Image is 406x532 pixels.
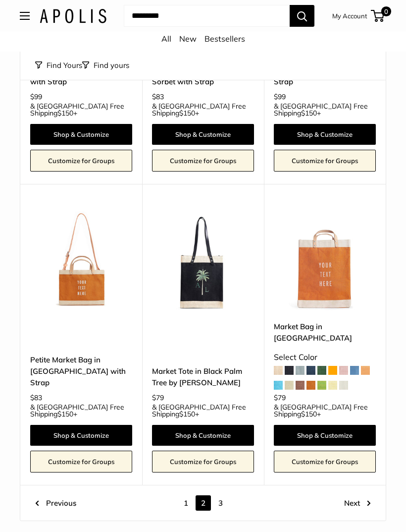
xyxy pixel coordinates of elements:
span: $79 [152,393,164,402]
iframe: Sign Up via Text for Offers [8,494,106,524]
a: New [179,34,197,44]
a: Market Bag in [GEOGRAPHIC_DATA] [274,321,376,344]
a: Next [344,495,371,511]
a: 1 [178,495,194,511]
span: & [GEOGRAPHIC_DATA] Free Shipping + [152,404,254,417]
a: Shop & Customize [274,124,376,145]
a: 0 [372,10,384,22]
a: description_Make it yours with custom, printed text.Market Bag in Citrus [274,209,376,311]
a: Customize for Groups [274,150,376,172]
a: Customize for Groups [152,451,254,473]
span: & [GEOGRAPHIC_DATA] Free Shipping + [274,103,376,117]
button: Filter collection [82,59,129,72]
span: $79 [274,393,286,402]
input: Search... [124,5,290,27]
a: Market Tote in Black Palm Tree by Amy LogsdonMarket Tote in Black Palm Tree by Amy Logsdon [152,209,254,311]
span: & [GEOGRAPHIC_DATA] Free Shipping + [30,404,132,417]
span: $99 [274,92,286,101]
span: $150 [57,109,73,118]
a: Customize for Groups [30,451,132,473]
span: $83 [30,393,42,402]
span: $150 [179,109,195,118]
button: Search [290,5,314,27]
a: Shop & Customize [30,425,132,446]
a: Petite Market Bag in Cognac with StrapPetite Market Bag in Cognac with Strap [30,209,132,311]
a: Shop & Customize [152,124,254,145]
a: Market Tote in Black Palm Tree by [PERSON_NAME] [152,365,254,389]
span: $99 [30,92,42,101]
button: Find Yours [35,59,82,72]
a: Shop & Customize [152,425,254,446]
span: & [GEOGRAPHIC_DATA] Free Shipping + [152,103,254,117]
div: Select Color [274,350,376,365]
a: Shop & Customize [274,425,376,446]
a: My Account [332,10,367,22]
span: 2 [196,495,211,511]
span: $150 [301,410,317,418]
a: Shop & Customize [30,124,132,145]
img: Market Tote in Black Palm Tree by Amy Logsdon [152,209,254,311]
a: Customize for Groups [152,150,254,172]
a: Customize for Groups [30,150,132,172]
button: Open menu [20,12,30,20]
span: $150 [301,109,317,118]
span: & [GEOGRAPHIC_DATA] Free Shipping + [274,404,376,417]
img: Petite Market Bag in Cognac with Strap [30,209,132,311]
span: $83 [152,92,164,101]
img: Apolis [40,9,106,23]
span: & [GEOGRAPHIC_DATA] Free Shipping + [30,103,132,117]
a: 3 [213,495,228,511]
a: Petite Market Bag in [GEOGRAPHIC_DATA] with Strap [30,354,132,389]
a: All [161,34,171,44]
a: Customize for Groups [274,451,376,473]
a: Bestsellers [204,34,245,44]
img: description_Make it yours with custom, printed text. [274,209,376,311]
span: 0 [381,6,391,16]
span: $150 [179,410,195,418]
span: $150 [57,410,73,418]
